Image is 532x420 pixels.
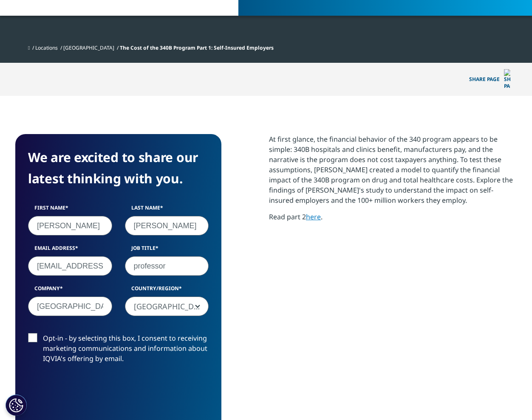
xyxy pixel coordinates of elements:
label: First Name [28,204,112,216]
span: United States [125,297,209,316]
label: Company [28,285,112,297]
span: The Cost of the 340B Program Part 1: Self-Insured Employers [120,44,274,51]
label: Job Title [125,244,209,256]
label: Email Address [28,244,112,256]
p: Share PAGE [463,63,517,96]
p: Read part 2 . [269,212,517,228]
a: here [306,212,321,221]
a: Locations [35,44,58,51]
span: United States [125,297,209,316]
iframe: reCAPTCHA [28,377,157,410]
a: [GEOGRAPHIC_DATA] [63,44,114,51]
label: Last Name [125,204,209,216]
button: Share PAGEShare PAGE [463,63,517,96]
h4: We are excited to share our latest thinking with you. [28,147,209,189]
img: Share PAGE [504,69,510,90]
button: Cookies Settings [6,395,27,416]
p: At first glance, the financial behavior of the 340 program appears to be simple: 340B hospitals a... [269,134,517,212]
label: Opt-in - by selecting this box, I consent to receiving marketing communications and information a... [28,333,209,368]
label: Country/Region [125,285,209,297]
